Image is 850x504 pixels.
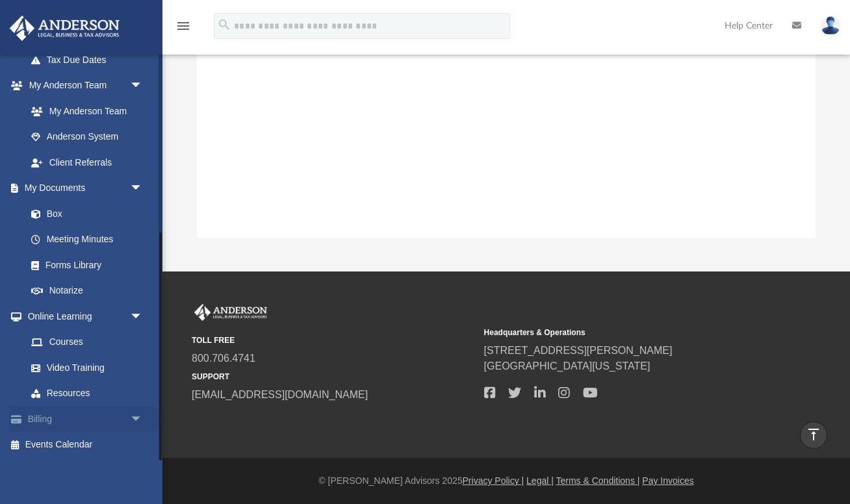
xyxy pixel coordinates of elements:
a: Box [18,201,149,227]
a: [GEOGRAPHIC_DATA][US_STATE] [484,360,650,372]
a: My Anderson Team [18,98,149,124]
a: Online Learningarrow_drop_down [9,303,156,329]
a: vertical_align_top [800,422,827,449]
a: Pay Invoices [642,475,693,486]
span: arrow_drop_down [130,73,156,99]
span: arrow_drop_down [130,175,156,202]
a: Privacy Policy | [463,475,524,486]
a: Events Calendar [9,432,162,458]
a: [EMAIL_ADDRESS][DOMAIN_NAME] [192,389,368,400]
i: search [217,18,231,32]
img: Anderson Advisors Platinum Portal [192,304,270,321]
a: 800.706.4741 [192,353,255,364]
a: Video Training [18,355,149,381]
span: arrow_drop_down [130,303,156,330]
a: My Documentsarrow_drop_down [9,175,156,201]
a: Resources [18,381,156,407]
small: SUPPORT [192,371,475,383]
img: Anderson Advisors Platinum Portal [6,16,123,41]
a: My Anderson Teamarrow_drop_down [9,73,156,99]
a: menu [175,25,191,34]
div: © [PERSON_NAME] Advisors 2025 [162,474,850,488]
a: Anderson System [18,124,156,150]
a: Legal | [526,475,554,486]
a: Client Referrals [18,149,156,175]
a: Forms Library [18,252,149,278]
small: TOLL FREE [192,334,475,346]
small: Headquarters & Operations [484,327,767,338]
a: Terms & Conditions | [556,475,640,486]
i: vertical_align_top [806,427,821,442]
span: arrow_drop_down [130,406,156,433]
a: [STREET_ADDRESS][PERSON_NAME] [484,345,673,356]
a: Tax Due Dates [18,47,162,73]
a: Meeting Minutes [18,227,156,253]
img: User Pic [821,16,840,35]
i: menu [175,18,191,34]
a: Notarize [18,278,156,304]
a: Courses [18,329,156,355]
a: Billingarrow_drop_down [9,406,162,432]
